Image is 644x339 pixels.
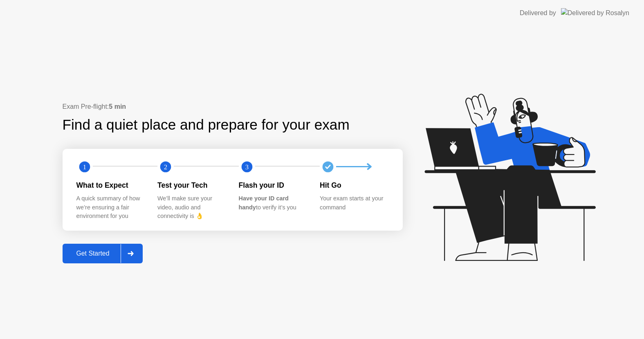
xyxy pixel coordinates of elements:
[76,180,145,191] div: What to Expect
[157,194,226,221] div: We’ll make sure your video, audio and connectivity is 👌
[109,103,126,110] b: 5 min
[157,180,226,191] div: Test your Tech
[320,194,388,212] div: Your exam starts at your command
[83,163,86,171] text: 1
[239,194,307,212] div: to verify it’s you
[520,8,556,18] div: Delivered by
[239,180,307,191] div: Flash your ID
[76,194,145,221] div: A quick summary of how we’re ensuring a fair environment for you
[561,8,629,18] img: Delivered by Rosalyn
[65,250,121,257] div: Get Started
[63,102,403,112] div: Exam Pre-flight:
[63,114,351,136] div: Find a quiet place and prepare for your exam
[245,163,248,171] text: 3
[164,163,167,171] text: 2
[63,244,143,263] button: Get Started
[320,180,388,191] div: Hit Go
[239,195,289,211] b: Have your ID card handy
